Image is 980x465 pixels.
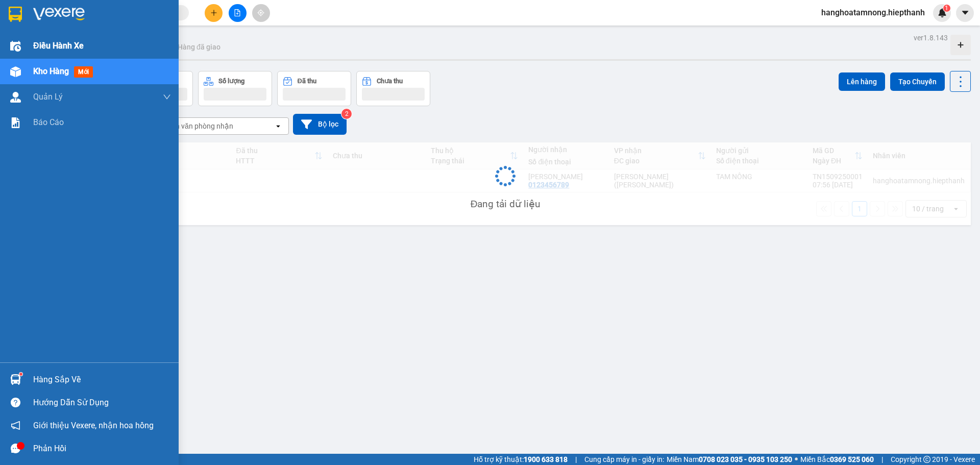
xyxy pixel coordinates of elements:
[9,7,22,22] img: logo-vxr
[923,456,930,463] span: copyright
[524,455,568,463] strong: 1900 633 818
[830,455,874,463] strong: 0369 525 060
[938,8,947,17] img: icon-new-feature
[33,441,171,456] div: Phản hồi
[257,9,264,16] span: aim
[210,9,217,16] span: plus
[10,41,21,52] img: warehouse-icon
[163,93,171,101] span: down
[33,116,64,129] span: Báo cáo
[198,71,272,106] button: Số lượng
[474,454,568,465] span: Hỗ trợ kỹ thuật:
[471,197,541,212] div: Đang tải dữ liệu
[813,6,933,19] span: hanghoatamnong.hiepthanh
[163,121,233,131] div: Chọn văn phòng nhận
[377,78,403,85] div: Chưa thu
[914,32,948,43] div: ver 1.8.143
[839,72,885,91] button: Lên hàng
[956,4,974,22] button: caret-down
[950,35,971,55] div: Tạo kho hàng mới
[699,455,792,463] strong: 0708 023 035 - 0935 103 250
[136,8,247,25] b: [DOMAIN_NAME]
[10,92,21,103] img: warehouse-icon
[54,73,247,137] h2: VP Nhận: Tản Đà
[667,454,792,465] span: Miền Nam
[234,9,241,16] span: file-add
[205,4,223,22] button: plus
[293,114,347,135] button: Bộ lọc
[32,8,117,70] b: Công Ty xe khách HIỆP THÀNH
[33,39,84,52] span: Điều hành xe
[10,374,21,385] img: warehouse-icon
[33,395,171,410] div: Hướng dẫn sử dụng
[795,457,798,461] span: ⚪️
[575,454,577,465] span: |
[881,454,883,465] span: |
[6,73,82,90] h2: TN1509250002
[800,454,874,465] span: Miền Bắc
[169,35,229,59] button: Hàng đã giao
[33,66,69,76] span: Kho hàng
[11,421,20,430] span: notification
[298,78,316,85] div: Đã thu
[10,117,21,128] img: solution-icon
[341,109,352,119] sup: 2
[218,78,244,85] div: Số lượng
[33,419,154,432] span: Giới thiệu Vexere, nhận hoa hồng
[252,4,270,22] button: aim
[229,4,247,22] button: file-add
[19,373,22,376] sup: 1
[584,454,664,465] span: Cung cấp máy in - giấy in:
[943,5,950,12] sup: 1
[11,398,20,407] span: question-circle
[33,372,171,387] div: Hàng sắp về
[945,5,948,12] span: 1
[274,122,282,130] svg: open
[10,66,21,77] img: warehouse-icon
[961,8,970,17] span: caret-down
[11,444,20,453] span: message
[74,66,93,78] span: mới
[356,71,430,106] button: Chưa thu
[33,90,63,103] span: Quản Lý
[890,72,945,91] button: Tạo Chuyến
[277,71,351,106] button: Đã thu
